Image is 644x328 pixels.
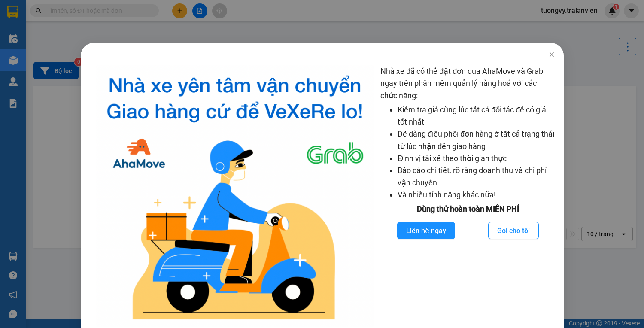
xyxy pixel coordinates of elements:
li: Báo cáo chi tiết, rõ ràng doanh thu và chi phí vận chuyển [398,164,555,189]
li: Dễ dàng điều phối đơn hàng ở tất cả trạng thái từ lúc nhận đến giao hàng [398,128,555,152]
li: Định vị tài xế theo thời gian thực [398,152,555,164]
span: Gọi cho tôi [497,225,529,236]
span: Liên hệ ngay [406,225,446,236]
button: Close [540,43,564,67]
li: Kiểm tra giá cùng lúc tất cả đối tác để có giá tốt nhất [398,104,555,128]
div: Dùng thử hoàn toàn MIỄN PHÍ [380,203,555,215]
button: Gọi cho tôi [488,222,538,239]
li: Và nhiều tính năng khác nữa! [398,189,555,201]
span: close [548,51,555,58]
button: Liên hệ ngay [397,222,455,239]
img: logo [96,65,374,327]
div: Nhà xe đã có thể đặt đơn qua AhaMove và Grab ngay trên phần mềm quản lý hàng hoá với các chức năng: [380,65,555,327]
